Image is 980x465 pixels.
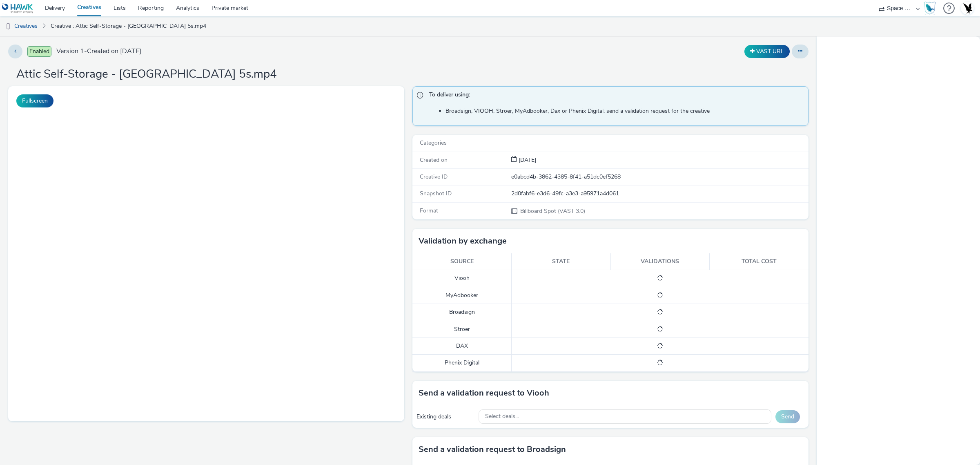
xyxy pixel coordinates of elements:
[412,270,512,287] td: Viooh
[517,156,536,164] div: Creation 20 August 2025, 11:58
[485,413,519,420] span: Select deals...
[517,156,536,164] span: [DATE]
[924,2,939,15] a: Hawk Academy
[429,91,800,101] span: To deliver using:
[744,45,790,58] button: VAST URL
[412,338,512,355] td: DAX
[511,173,808,181] div: e0abcd4b-3862-4385-8f41-a51dc0ef5268
[420,207,438,215] span: Format
[519,207,585,215] span: Billboard Spot (VAST 3.0)
[610,253,710,270] th: Validations
[47,16,210,36] a: Creative : Attic Self-Storage - [GEOGRAPHIC_DATA] 5s.mp4
[419,235,507,247] h3: Validation by exchange
[445,107,804,115] li: Broadsign, VIOOH, Stroer, MyAdbooker, Dax or Phenix Digital: send a validation request for the cr...
[420,156,448,164] span: Created on
[419,443,566,456] h3: Send a validation request to Broadsign
[924,2,936,15] img: Hawk Academy
[512,253,611,270] th: State
[412,355,512,371] td: Phenix Digital
[710,253,809,270] th: Total cost
[742,45,792,58] div: Duplicate the creative as a VAST URL
[416,413,474,421] div: Existing deals
[420,190,452,197] span: Snapshot ID
[412,304,512,321] td: Broadsign
[16,67,277,82] h1: Attic Self-Storage - [GEOGRAPHIC_DATA] 5s.mp4
[27,46,51,57] span: Enabled
[16,94,53,107] button: Fullscreen
[2,3,33,13] img: undefined Logo
[56,47,141,56] span: Version 1 - Created on [DATE]
[412,321,512,338] td: Stroer
[420,139,447,147] span: Categories
[412,287,512,304] td: MyAdbooker
[419,387,549,399] h3: Send a validation request to Viooh
[412,253,512,270] th: Source
[511,190,808,198] div: 2d0fabf6-e3d6-49fc-a3e3-a95971a4d061
[775,410,800,423] button: Send
[961,2,973,14] img: Account UK
[420,173,448,181] span: Creative ID
[4,22,12,31] img: dooh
